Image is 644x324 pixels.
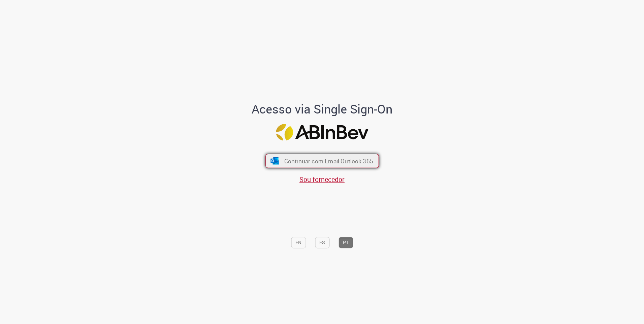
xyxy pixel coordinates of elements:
[299,175,345,184] a: Sou fornecedor
[315,237,329,248] button: ES
[270,157,280,165] img: ícone Azure/Microsoft 360
[284,157,373,165] span: Continuar com Email Outlook 365
[229,103,416,116] h1: Acesso via Single Sign-On
[291,237,306,248] button: EN
[276,124,368,140] img: Logo ABInBev
[265,154,379,168] button: ícone Azure/Microsoft 360 Continuar com Email Outlook 365
[339,237,353,248] button: PT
